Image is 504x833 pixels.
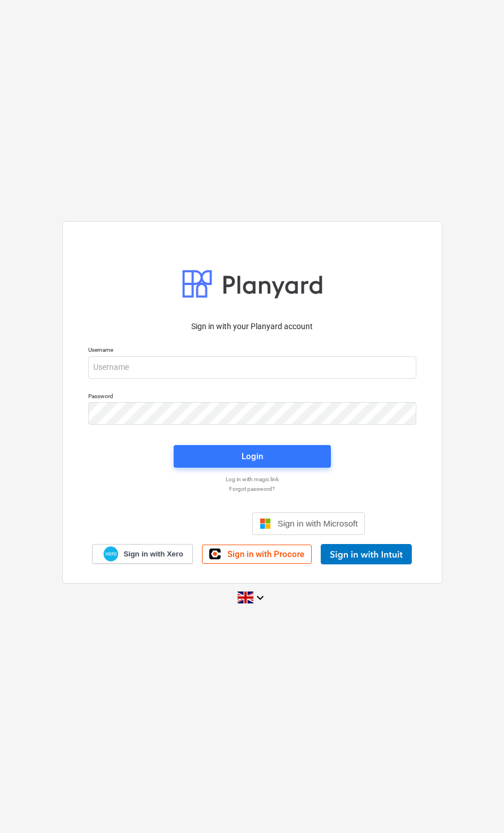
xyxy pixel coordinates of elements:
[253,591,267,605] i: keyboard_arrow_down
[92,544,193,564] a: Sign in with Xero
[174,445,331,468] button: Login
[88,392,416,402] p: Password
[123,549,183,559] span: Sign in with Xero
[88,356,416,379] input: Username
[202,545,312,564] a: Sign in with Procore
[260,518,271,529] img: Microsoft logo
[242,449,263,464] div: Login
[88,321,416,333] p: Sign in with your Planyard account
[133,511,249,536] iframe: Sign in with Google Button
[88,346,416,356] p: Username
[227,549,304,559] span: Sign in with Procore
[139,511,243,536] div: Sign in with Google. Opens in new tab
[83,476,422,483] a: Log in with magic link
[83,485,422,493] a: Forgot password?
[278,519,358,528] span: Sign in with Microsoft
[104,546,118,562] img: Xero logo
